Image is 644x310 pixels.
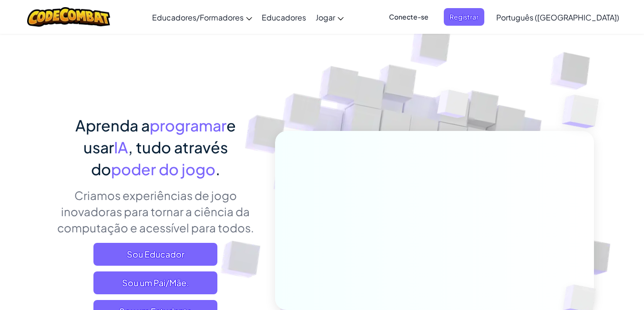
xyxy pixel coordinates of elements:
a: Educadores/Formadores [147,4,257,30]
button: Conecte-se [383,8,434,26]
img: Cubos sobrepostos [543,71,625,152]
a: Jogar [311,4,348,30]
font: Criamos experiências de jogo inovadoras para tornar a ciência da computação e acessível para todos. [57,188,254,235]
button: Registrar [444,8,484,26]
font: IA [114,138,128,157]
a: Sou Educador [93,243,217,266]
font: , tudo através do [91,138,228,179]
font: Aprenda a [75,116,150,135]
font: Educadores [262,12,306,22]
font: poder do jogo [111,160,215,179]
font: Conecte-se [389,12,429,21]
img: Logotipo do CodeCombat [27,7,111,27]
font: Jogar [316,12,335,22]
a: Português ([GEOGRAPHIC_DATA]) [491,4,624,30]
font: Sou Educador [127,249,184,260]
font: . [215,160,220,179]
a: Educadores [257,4,311,30]
font: programar [150,116,226,135]
font: Educadores/Formadores [152,12,244,22]
font: Registrar [450,12,479,21]
img: Cubos sobrepostos [419,71,488,142]
font: Sou um Pai/Mãe. [122,277,189,288]
font: Português ([GEOGRAPHIC_DATA]) [496,12,619,22]
a: Sou um Pai/Mãe. [93,271,217,294]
